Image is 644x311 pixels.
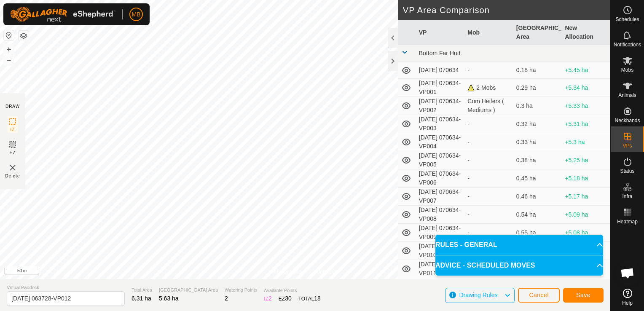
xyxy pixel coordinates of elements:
[561,97,610,115] td: +5.33 ha
[131,295,151,302] span: 6.31 ha
[467,138,510,147] div: -
[467,83,510,92] div: 2 Mobs
[272,268,303,276] a: Privacy Policy
[623,143,632,148] span: VPs
[513,151,562,169] td: 0.38 ha
[561,133,610,151] td: +5.3 ha
[561,206,610,224] td: +5.09 ha
[622,194,632,199] span: Infra
[435,255,603,276] p-accordion-header: ADVICE - SCHEDULED MOVES
[435,240,497,250] span: RULES - GENERAL
[416,169,464,188] td: [DATE] 070634-VP006
[561,224,610,242] td: +5.08 ha
[416,151,464,169] td: [DATE] 070634-VP005
[264,287,321,294] span: Available Points
[416,242,464,260] td: [DATE] 070634-VP010
[416,115,464,133] td: [DATE] 070634-VP003
[467,192,510,201] div: -
[513,115,562,133] td: 0.32 ha
[225,295,228,302] span: 2
[4,55,14,65] button: –
[4,44,14,54] button: +
[416,62,464,79] td: [DATE] 070634
[264,294,271,303] div: IZ
[561,62,610,79] td: +5.45 ha
[615,17,639,22] span: Schedules
[513,169,562,188] td: 0.45 ha
[435,260,535,271] span: ADVICE - SCHEDULED MOVES
[513,278,562,296] td: 0.44 ha
[518,288,560,303] button: Cancel
[416,224,464,242] td: [DATE] 070634-VP009
[622,300,633,306] span: Help
[617,219,638,224] span: Heatmap
[561,188,610,206] td: +5.17 ha
[561,278,610,296] td: +5.19 ha
[5,103,20,110] div: DRAW
[159,287,218,294] span: [GEOGRAPHIC_DATA] Area
[467,120,510,129] div: -
[7,284,125,291] span: Virtual Paddock
[5,173,20,179] span: Delete
[225,287,257,294] span: Watering Points
[268,295,272,302] span: 2
[416,97,464,115] td: [DATE] 070634-VP002
[416,79,464,97] td: [DATE] 070634-VP001
[561,115,610,133] td: +5.31 ha
[419,50,461,56] span: Bottom Far Hutt
[403,5,610,15] h2: VP Area Comparison
[467,174,510,183] div: -
[513,97,562,115] td: 0.3 ha
[513,224,562,242] td: 0.55 ha
[513,206,562,224] td: 0.54 ha
[131,287,152,294] span: Total Area
[561,151,610,169] td: +5.25 ha
[620,169,634,174] span: Status
[464,20,513,45] th: Mob
[614,42,641,47] span: Notifications
[416,260,464,278] td: [DATE] 070634-VP011
[467,66,510,75] div: -
[8,163,18,173] img: VP
[513,79,562,97] td: 0.29 ha
[561,20,610,45] th: New Allocation
[298,294,321,303] div: TOTAL
[618,93,636,98] span: Animals
[132,10,141,19] span: MB
[10,7,115,22] img: Gallagher Logo
[467,156,510,165] div: -
[529,292,549,298] span: Cancel
[621,67,633,72] span: Mobs
[513,133,562,151] td: 0.33 ha
[513,20,562,45] th: [GEOGRAPHIC_DATA] Area
[11,126,15,133] span: IZ
[563,288,604,303] button: Save
[416,278,464,296] td: [DATE] 070634-VP012
[416,188,464,206] td: [DATE] 070634-VP007
[4,30,14,40] button: Reset Map
[314,268,338,276] a: Contact Us
[416,133,464,151] td: [DATE] 070634-VP004
[10,150,16,156] span: EZ
[19,31,29,41] button: Map Layers
[467,210,510,219] div: -
[285,295,292,302] span: 30
[614,118,640,123] span: Neckbands
[615,260,640,286] a: Open chat
[513,188,562,206] td: 0.46 ha
[435,235,603,255] p-accordion-header: RULES - GENERAL
[459,292,497,298] span: Drawing Rules
[314,295,321,302] span: 18
[561,79,610,97] td: +5.34 ha
[467,97,510,115] div: Com Heifers ( Mediums )
[279,294,292,303] div: EZ
[416,20,464,45] th: VP
[513,62,562,79] td: 0.18 ha
[416,206,464,224] td: [DATE] 070634-VP008
[467,228,510,237] div: -
[561,169,610,188] td: +5.18 ha
[611,285,644,309] a: Help
[159,295,179,302] span: 5.63 ha
[576,292,590,298] span: Save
